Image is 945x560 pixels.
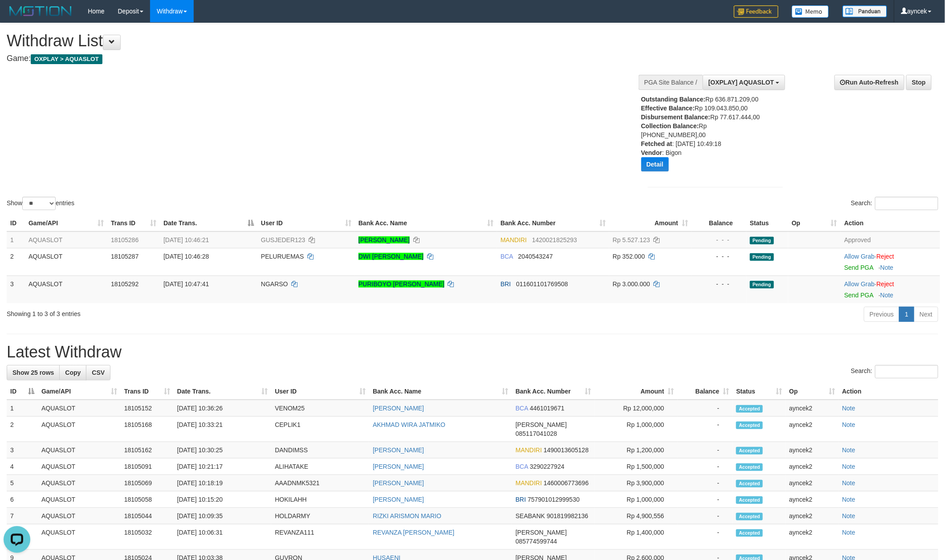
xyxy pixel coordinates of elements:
[7,197,74,210] label: Show entries
[501,236,527,243] span: MANDIRI
[516,463,528,470] span: BCA
[595,524,678,550] td: Rp 1,400,000
[7,4,74,18] img: MOTION_logo.png
[609,215,692,231] th: Amount: activate to sort column ascending
[844,253,876,260] span: ·
[7,54,621,63] h4: Game:
[38,383,121,400] th: Game/API: activate to sort column ascending
[678,400,733,417] td: -
[842,446,855,454] a: Note
[261,280,288,288] span: NGARSO
[841,248,940,276] td: ·
[844,264,873,271] a: Send PGA
[271,417,369,442] td: CEPLIK1
[641,95,765,178] div: Rp 636.871.209,00 Rp 109.043.850,00 Rp 77.617.444,00 Rp [PHONE_NUMBER],00 : [DATE] 10:49:18 : Bigon
[7,508,38,524] td: 7
[174,400,272,417] td: [DATE] 10:36:26
[641,96,706,103] b: Outstanding Balance:
[786,459,839,475] td: ayncek2
[876,280,894,288] a: Reject
[678,475,733,491] td: -
[516,280,568,288] span: Copy 011601101769508 to clipboard
[174,383,272,400] th: Date Trans.: activate to sort column ascending
[121,417,174,442] td: 18105168
[899,307,914,322] a: 1
[595,400,678,417] td: Rp 12,000,000
[358,236,410,243] a: [PERSON_NAME]
[121,442,174,459] td: 18105162
[613,253,645,260] span: Rp 352.000
[786,475,839,491] td: ayncek2
[7,365,60,380] a: Show 25 rows
[373,496,424,503] a: [PERSON_NAME]
[880,292,894,299] a: Note
[786,508,839,524] td: ayncek2
[595,475,678,491] td: Rp 3,900,000
[271,400,369,417] td: VENOM25
[842,405,855,412] a: Note
[842,421,855,428] a: Note
[678,442,733,459] td: -
[369,383,512,400] th: Bank Acc. Name: activate to sort column ascending
[906,75,932,90] a: Stop
[613,280,650,288] span: Rp 3.000.000
[38,524,121,550] td: AQUASLOT
[842,463,855,470] a: Note
[7,475,38,491] td: 5
[750,253,774,261] span: Pending
[7,276,25,303] td: 3
[844,292,873,299] a: Send PGA
[736,480,763,487] span: Accepted
[844,280,876,288] span: ·
[595,459,678,475] td: Rp 1,500,000
[163,253,209,260] span: [DATE] 10:46:28
[7,442,38,459] td: 3
[111,236,138,243] span: 18105286
[373,512,441,519] a: RIZKI ARISMON MARIO
[532,236,577,243] span: Copy 1420021825293 to clipboard
[7,32,621,50] h1: Withdraw List
[641,122,699,130] b: Collection Balance:
[851,197,938,210] label: Search:
[678,383,733,400] th: Balance: activate to sort column ascending
[271,459,369,475] td: ALIHATAKE
[544,479,589,487] span: Copy 1460006773696 to clipboard
[695,280,743,288] div: - - -
[841,215,940,231] th: Action
[516,446,542,454] span: MANDIRI
[358,280,444,288] a: PURIBOYO [PERSON_NAME]
[641,157,669,171] button: Detail
[271,383,369,400] th: User ID: activate to sort column ascending
[7,306,387,318] div: Showing 1 to 3 of 3 entries
[38,508,121,524] td: AQUASLOT
[786,400,839,417] td: ayncek2
[786,524,839,550] td: ayncek2
[695,235,743,244] div: - - -
[703,75,785,90] button: [OXPLAY] AQUASLOT
[65,369,81,376] span: Copy
[736,513,763,520] span: Accepted
[501,280,511,288] span: BRI
[38,442,121,459] td: AQUASLOT
[786,383,839,400] th: Op: activate to sort column ascending
[261,236,305,243] span: GUSJEDER123
[25,276,107,303] td: AQUASLOT
[4,4,30,30] button: Open LiveChat chat widget
[516,512,545,519] span: SEABANK
[38,417,121,442] td: AQUASLOT
[174,459,272,475] td: [DATE] 10:21:17
[271,524,369,550] td: REVANZA111
[373,446,424,454] a: [PERSON_NAME]
[516,529,567,536] span: [PERSON_NAME]
[271,475,369,491] td: AAADNMK5321
[497,215,609,231] th: Bank Acc. Number: activate to sort column ascending
[516,538,557,545] span: Copy 085774599744 to clipboard
[736,405,763,413] span: Accepted
[174,491,272,508] td: [DATE] 10:15:20
[595,508,678,524] td: Rp 4,900,556
[7,248,25,276] td: 2
[512,383,595,400] th: Bank Acc. Number: activate to sort column ascending
[7,383,38,400] th: ID: activate to sort column descending
[373,479,424,487] a: [PERSON_NAME]
[530,463,565,470] span: Copy 3290227924 to clipboard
